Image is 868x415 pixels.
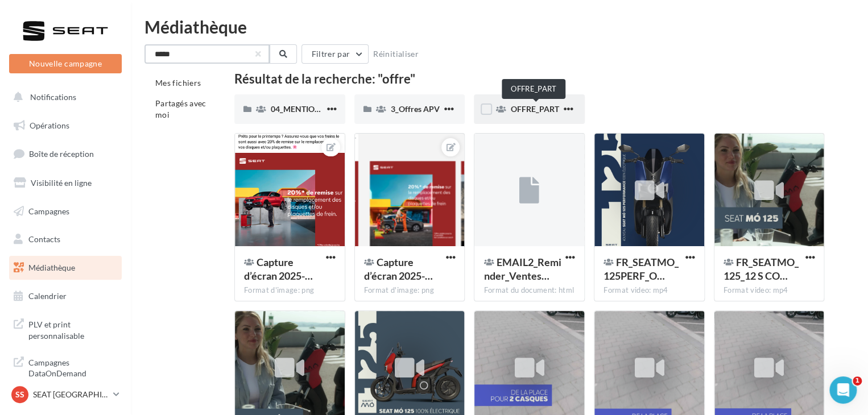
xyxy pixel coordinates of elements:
[234,73,824,85] div: Résultat de la recherche: "offre"
[853,376,862,385] span: 1
[244,285,336,296] div: Format d'image: png
[28,263,75,272] span: Médiathèque
[30,92,76,102] span: Notifications
[155,78,201,88] span: Mes fichiers
[33,389,109,400] p: SEAT [GEOGRAPHIC_DATA]
[391,104,440,114] span: 3_Offres APV
[9,54,122,73] button: Nouvelle campagne
[364,256,433,282] span: Capture d’écran 2025-03-14 à 11.49.00
[7,312,124,346] a: PLV et print personnalisable
[724,285,815,296] div: Format video: mp4
[7,142,124,166] a: Boîte de réception
[7,85,119,109] button: Notifications
[483,256,561,282] span: EMAIL2_Reminder_VentesPrivées_SEAT
[604,285,695,296] div: Format video: mp4
[7,227,124,251] a: Contacts
[483,285,575,296] div: Format du document: html
[301,44,369,64] button: Filtrer par
[604,256,679,282] span: FR_SEATMO_125PERF_OFFRE_9-16
[28,234,60,244] span: Contacts
[502,79,565,99] div: OFFRE_PART
[7,350,124,384] a: Campagnes DataOnDemand
[724,256,799,282] span: FR_SEATMO_125_12 S COFFRE_1-1
[7,171,124,195] a: Visibilité en ligne
[369,47,423,61] button: Réinitialiser
[155,98,206,119] span: Partagés avec moi
[7,200,124,223] a: Campagnes
[7,256,124,280] a: Médiathèque
[144,18,854,35] div: Médiathèque
[244,256,313,282] span: Capture d’écran 2025-03-14 à 11.48.41
[28,291,67,301] span: Calendrier
[31,178,92,188] span: Visibilité en ligne
[28,206,69,215] span: Campagnes
[829,376,857,404] iframe: Intercom live chat
[7,114,124,138] a: Opérations
[29,149,94,159] span: Boîte de réception
[28,355,117,379] span: Campagnes DataOnDemand
[7,284,124,308] a: Calendrier
[28,317,117,341] span: PLV et print personnalisable
[510,104,559,114] span: OFFRE_PART
[9,384,122,405] a: SS SEAT [GEOGRAPHIC_DATA]
[364,285,456,296] div: Format d'image: png
[30,121,69,130] span: Opérations
[15,389,24,400] span: SS
[271,104,421,114] span: 04_MENTIONS LEGALES OFFRES PRESSE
